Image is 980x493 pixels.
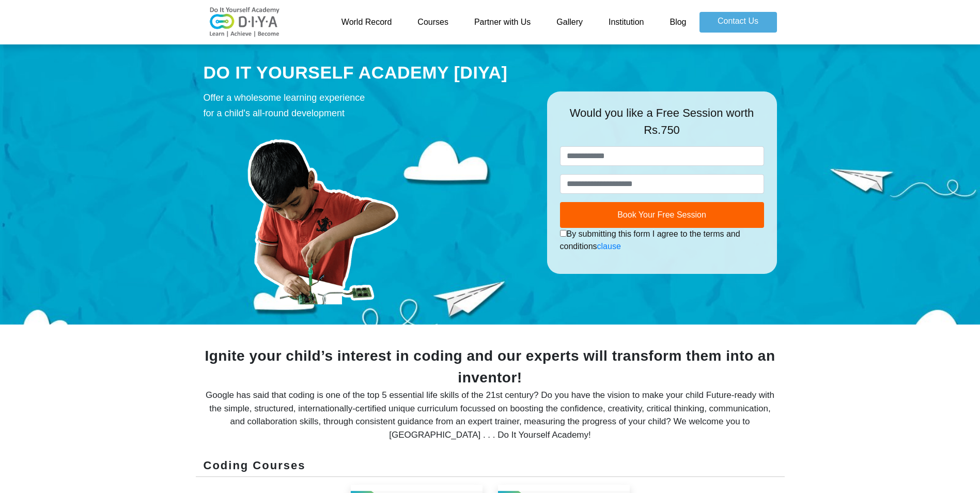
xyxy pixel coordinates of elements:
div: By submitting this form I agree to the terms and conditions [560,228,764,253]
a: Partner with Us [461,12,543,33]
div: Ignite your child’s interest in coding and our experts will transform them into an inventor! [204,345,777,389]
button: Book Your Free Session [560,202,764,228]
div: Offer a wholesome learning experience for a child's all-round development [204,90,532,121]
a: World Record [329,12,405,33]
a: Courses [405,12,461,33]
span: Book Your Free Session [617,210,706,219]
a: Blog [657,12,699,33]
a: Contact Us [699,12,777,33]
div: Would you like a Free Session worth Rs.750 [560,104,764,146]
a: Gallery [543,12,596,33]
img: course-prod.png [204,126,441,304]
a: Institution [596,12,657,33]
div: DO IT YOURSELF ACADEMY [DIYA] [204,60,532,85]
div: Coding Courses [196,457,785,477]
a: clause [597,242,621,251]
img: logo-v2.png [204,7,286,38]
div: Google has said that coding is one of the top 5 essential life skills of the 21st century? Do you... [204,389,777,441]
